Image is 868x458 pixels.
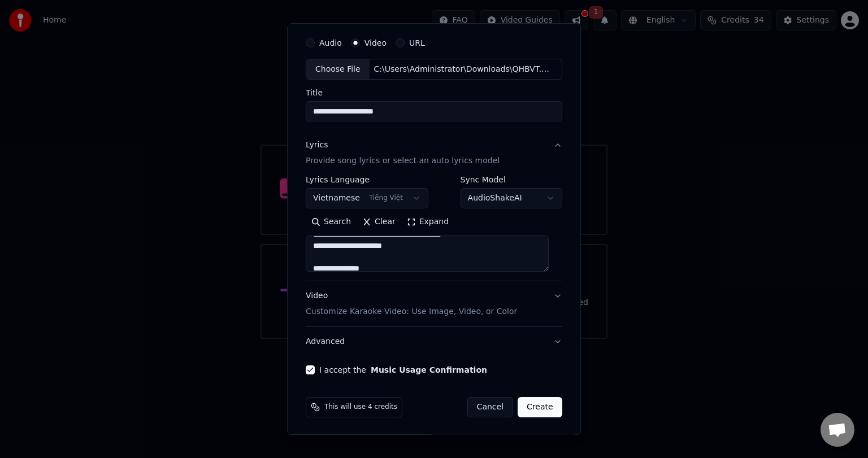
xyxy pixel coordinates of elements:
[467,397,513,417] button: Cancel
[319,39,342,47] label: Audio
[306,140,328,151] div: Lyrics
[371,366,487,374] button: I accept the
[461,176,562,184] label: Sync Model
[306,176,428,184] label: Lyrics Language
[518,397,562,417] button: Create
[324,403,397,412] span: This will use 4 credits
[364,39,387,47] label: Video
[306,59,370,80] div: Choose File
[306,291,517,318] div: Video
[306,176,562,281] div: LyricsProvide song lyrics or select an auto lyrics model
[306,306,517,317] p: Customize Karaoke Video: Use Image, Video, or Color
[409,39,425,47] label: URL
[357,213,401,232] button: Clear
[306,131,562,176] button: LyricsProvide song lyrics or select an auto lyrics model
[306,213,357,232] button: Search
[370,64,562,75] div: C:\Users\Administrator\Downloads\QHBVT.mp4
[319,366,487,374] label: I accept the
[306,327,562,356] button: Advanced
[306,89,562,97] label: Title
[306,282,562,327] button: VideoCustomize Karaoke Video: Use Image, Video, or Color
[401,213,454,232] button: Expand
[306,156,500,167] p: Provide song lyrics or select an auto lyrics model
